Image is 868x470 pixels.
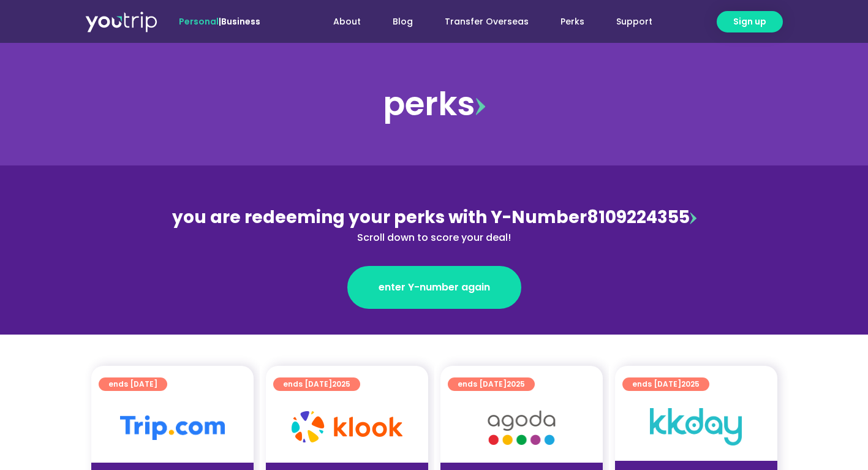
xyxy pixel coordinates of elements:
a: Support [600,10,668,33]
a: ends [DATE]2025 [273,377,360,391]
span: 2025 [681,379,700,389]
a: Business [221,15,260,28]
span: ends [DATE] [108,377,157,391]
span: ends [DATE] [283,377,350,391]
div: 8109224355 [168,205,700,245]
span: 2025 [332,379,350,389]
span: | [179,15,260,28]
a: About [317,10,377,33]
a: enter Y-number again [347,266,521,309]
a: ends [DATE]2025 [448,377,535,391]
span: 2025 [507,379,525,389]
span: enter Y-number again [379,280,490,295]
div: Scroll down to score your deal! [168,230,700,245]
a: ends [DATE]2025 [622,377,709,391]
a: Transfer Overseas [429,10,545,33]
a: Perks [545,10,600,33]
nav: Menu [293,10,668,33]
span: ends [DATE] [458,377,525,391]
span: you are redeeming your perks with Y-Number [172,205,587,229]
a: Blog [377,10,429,33]
span: ends [DATE] [632,377,700,391]
span: Sign up [733,15,766,28]
a: ends [DATE] [99,377,167,391]
span: Personal [179,15,219,28]
a: Sign up [717,11,783,32]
